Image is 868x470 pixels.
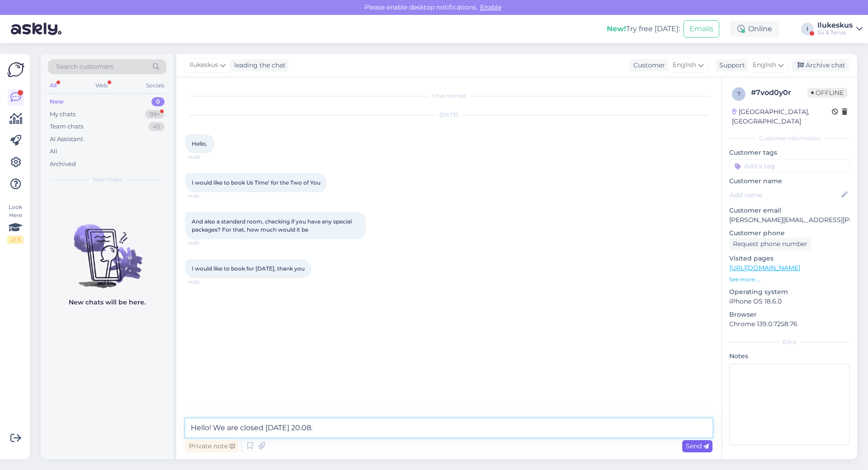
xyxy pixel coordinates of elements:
div: Look Here [7,203,24,244]
span: Enable [477,3,504,11]
div: Request phone number [729,238,811,250]
div: 2 / 3 [7,236,24,244]
div: Extra [729,338,850,346]
p: Customer tags [729,148,850,157]
span: Offline [807,88,847,98]
div: Ilukeskus [817,22,853,29]
div: AI Assistant [50,135,83,144]
span: English [673,60,696,70]
div: Chat started [185,92,712,100]
div: Customer [630,61,665,70]
div: Support [716,61,745,70]
div: New [50,97,64,106]
img: No chats [41,208,174,290]
input: Add a tag [729,159,850,173]
p: Customer email [729,206,850,215]
a: [URL][DOMAIN_NAME] [729,264,800,272]
div: 45 [148,122,165,131]
div: [GEOGRAPHIC_DATA], [GEOGRAPHIC_DATA] [732,107,832,126]
div: Customer information [729,134,850,142]
div: Ilu & Tervis [817,29,853,36]
img: Askly Logo [7,61,24,78]
span: 14:00 [188,154,222,161]
div: 99+ [145,110,165,119]
div: I [801,23,814,35]
b: New! [607,24,626,33]
span: New chats [93,176,122,184]
div: Socials [144,80,166,91]
div: Online [730,21,779,37]
div: Archived [50,160,76,169]
span: English [753,60,776,70]
div: Private note [185,440,239,452]
p: Customer name [729,176,850,186]
textarea: Hello! We are closed [DATE] 20.08. [185,418,712,437]
span: I would like to book for [DATE], thank you [192,265,305,272]
p: Operating system [729,287,850,297]
div: All [48,80,58,91]
div: Try free [DATE]: [607,24,680,34]
p: Chrome 139.0.7258.76 [729,319,850,329]
span: 14:01 [188,240,222,247]
button: Emails [684,20,719,38]
span: 14:02 [188,279,222,285]
div: Team chats [50,122,83,131]
div: leading the chat [231,61,286,70]
div: # 7vod0y0r [751,87,807,98]
p: iPhone OS 18.6.0 [729,297,850,306]
p: [PERSON_NAME][EMAIL_ADDRESS][PERSON_NAME][DOMAIN_NAME] [729,215,850,225]
div: All [50,147,57,156]
span: I would like to book Us Time’ for the Two of You [192,179,321,186]
span: Ilukeskus [189,60,218,70]
input: Add name [730,190,840,200]
div: 0 [151,97,165,106]
a: IlukeskusIlu & Tervis [817,22,863,36]
span: 7 [737,90,741,97]
p: Browser [729,310,850,319]
p: Visited pages [729,254,850,263]
span: 14:01 [188,193,222,199]
span: Search customers [56,62,113,71]
span: Send [686,442,709,450]
div: My chats [50,110,75,119]
div: [DATE] [185,111,712,119]
p: Customer phone [729,228,850,238]
p: Notes [729,351,850,361]
p: See more ... [729,275,850,284]
p: New chats will be here. [69,298,146,307]
div: Archive chat [792,59,849,71]
span: And also a standard room, checking if you have any special packages? For that, how much would it be [192,218,353,233]
span: Hello, [192,140,207,147]
div: Web [94,80,109,91]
